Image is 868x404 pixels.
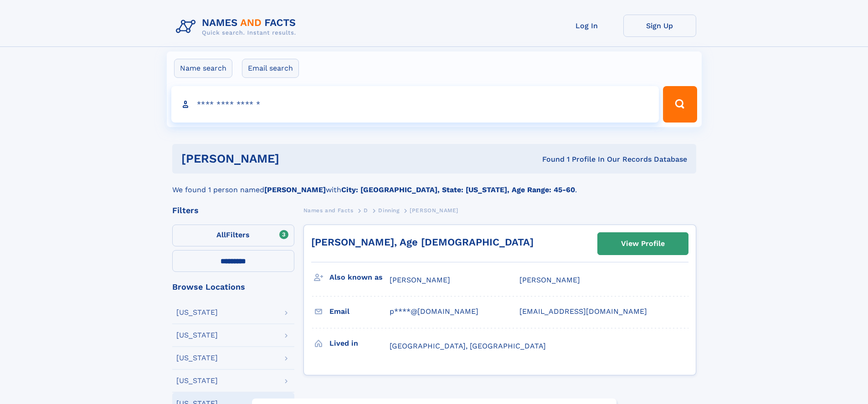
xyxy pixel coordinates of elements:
span: [PERSON_NAME] [410,207,458,214]
a: View Profile [598,233,688,255]
h3: Lived in [329,336,390,351]
div: [US_STATE] [176,309,218,316]
div: [US_STATE] [176,332,218,339]
span: All [216,230,226,239]
span: Dinning [378,207,399,214]
div: [US_STATE] [176,354,218,362]
div: Browse Locations [172,283,294,291]
a: Dinning [378,205,399,216]
span: [EMAIL_ADDRESS][DOMAIN_NAME] [519,307,647,316]
div: [US_STATE] [176,377,218,384]
b: City: [GEOGRAPHIC_DATA], State: [US_STATE], Age Range: 45-60 [341,185,575,194]
label: Email search [242,59,299,78]
b: [PERSON_NAME] [264,185,326,194]
a: [PERSON_NAME], Age [DEMOGRAPHIC_DATA] [311,236,534,248]
div: We found 1 person named with . [172,174,696,195]
h3: Email [329,304,390,319]
button: Search Button [663,86,697,123]
span: [PERSON_NAME] [390,276,450,284]
h3: Also known as [329,270,390,285]
span: [GEOGRAPHIC_DATA], [GEOGRAPHIC_DATA] [390,342,546,350]
a: D [364,205,368,216]
a: Names and Facts [303,205,354,216]
div: Found 1 Profile In Our Records Database [411,154,687,164]
div: View Profile [621,233,665,254]
img: Logo Names and Facts [172,15,303,39]
span: D [364,207,368,214]
div: Filters [172,206,294,215]
a: Log In [550,15,623,37]
label: Name search [174,59,232,78]
h1: [PERSON_NAME] [181,153,411,164]
span: [PERSON_NAME] [519,276,580,284]
input: search input [171,86,659,123]
label: Filters [172,225,294,246]
a: Sign Up [623,15,696,37]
